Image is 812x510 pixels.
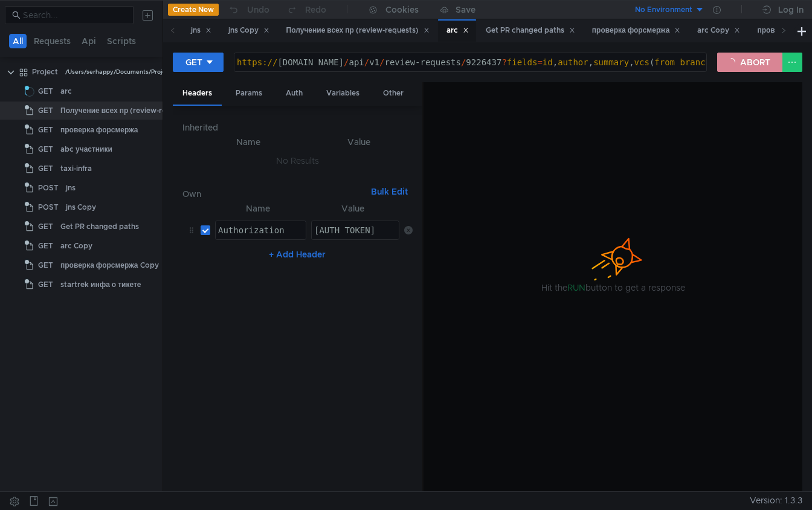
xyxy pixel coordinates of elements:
button: Redo [278,1,335,19]
h6: Own [182,187,367,201]
span: POST [38,179,59,197]
button: Api [78,34,100,48]
div: Other [373,82,413,105]
div: Project [32,63,58,81]
button: Scripts [103,34,140,48]
span: GET [38,160,53,178]
span: GET [38,256,53,274]
div: arc Copy [697,24,740,37]
div: Получение всех пр (review-requests) [286,24,430,37]
div: /Users/serhappy/Documents/Project [65,63,171,81]
span: GET [38,82,53,100]
div: Get PR changed paths [60,218,139,236]
div: startrek инфа о тикете [60,276,141,294]
span: GET [38,102,53,120]
button: Undo [219,1,278,19]
div: arc [446,24,469,37]
div: jns [66,179,76,197]
button: Create New [168,4,219,16]
div: Params [226,82,272,105]
span: Loading... [25,87,34,97]
div: Save [456,5,475,14]
div: Log In [778,2,804,17]
div: taxi-infra [60,160,92,178]
div: Redo [305,2,326,17]
span: GET [38,121,53,139]
div: Get PR changed paths [486,24,575,37]
button: All [9,34,27,48]
div: jns Copy [228,24,269,37]
div: проверка форсмержа [592,24,681,37]
button: Requests [30,34,74,48]
div: GET [185,56,202,69]
h6: Inherited [182,120,413,135]
div: No Environment [635,4,692,16]
button: Bulk Edit [366,184,413,199]
th: Value [304,135,413,149]
div: abc участники [60,140,112,158]
div: jns Copy [66,198,96,216]
div: проверка форсмержа [60,121,138,139]
div: проверка форсмержа Copy [60,256,159,274]
span: GET [38,140,53,158]
nz-embed-empty: No Results [276,155,319,166]
div: Auth [276,82,312,105]
span: POST [38,198,59,216]
button: + Add Header [264,247,330,262]
div: arc [60,82,72,100]
input: Search... [23,8,126,22]
th: Name [192,135,304,149]
div: Undo [247,2,269,17]
div: Cookies [385,2,419,17]
button: ABORT [717,53,782,72]
th: Name [210,201,307,216]
div: arc Copy [60,237,92,255]
span: GET [38,237,53,255]
div: jns [191,24,211,37]
div: Headers [173,82,222,106]
div: Variables [317,82,369,105]
div: Получение всех пр (review-requests) [60,102,193,120]
th: Value [306,201,399,216]
span: GET [38,276,53,294]
button: GET [173,53,224,72]
span: Version: 1.3.3 [750,492,802,509]
span: GET [38,218,53,236]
